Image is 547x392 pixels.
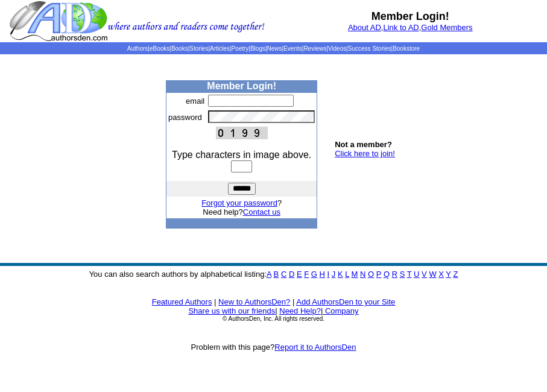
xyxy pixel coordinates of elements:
[289,270,294,279] a: D
[267,45,282,52] a: News
[218,297,290,306] a: New to AuthorsDen?
[348,23,473,32] font: , ,
[384,270,390,279] a: Q
[292,297,294,306] font: |
[297,270,302,279] a: E
[320,270,325,279] a: H
[283,45,302,52] a: Events
[304,270,309,279] a: F
[345,270,349,279] a: L
[348,23,381,32] a: About AD
[201,198,277,207] a: Forgot your password
[127,45,420,52] span: | | | | | | | | | | | |
[327,270,330,279] a: I
[400,270,405,279] a: S
[201,198,282,207] font: ?
[407,270,412,279] a: T
[89,270,458,279] font: You can also search authors by alphabetical listing:
[152,297,212,306] a: Featured Authors
[360,270,365,279] a: N
[127,45,148,52] a: Authors
[392,270,397,279] a: R
[303,45,326,52] a: Reviews
[352,270,358,279] a: M
[210,45,230,52] a: Articles
[188,306,275,315] a: Share us with our friends
[372,10,449,22] b: Member Login!
[393,45,420,52] a: Bookstore
[325,306,359,315] a: Company
[189,45,208,52] a: Stories
[168,113,202,122] font: password
[338,270,343,279] a: K
[171,45,188,52] a: Books
[274,343,356,352] a: Report it to AuthorsDen
[281,270,286,279] a: C
[231,45,248,52] a: Poetry
[267,270,271,279] a: A
[279,306,321,315] a: Need Help?
[186,96,204,106] font: email
[376,270,381,279] a: P
[311,270,317,279] a: G
[421,23,472,32] a: Gold Members
[275,306,277,315] font: |
[335,140,392,149] b: Not a member?
[453,270,458,279] a: Z
[328,45,346,52] a: Videos
[438,270,444,279] a: X
[250,45,265,52] a: Blogs
[383,23,419,32] a: Link to AD
[191,343,356,352] font: Problem with this page?
[172,150,311,160] font: Type characters in image above.
[214,297,216,306] font: |
[348,45,391,52] a: Success Stories
[216,127,268,139] img: This Is CAPTCHA Image
[203,207,280,217] font: Need help?
[332,270,336,279] a: J
[446,270,451,279] a: Y
[335,149,395,158] a: Click here to join!
[422,270,427,279] a: V
[429,270,436,279] a: W
[368,270,374,279] a: O
[223,315,324,322] font: © AuthorsDen, Inc. All rights reserved.
[296,297,395,306] a: Add AuthorsDen to your Site
[274,270,279,279] a: B
[150,45,169,52] a: eBooks
[207,81,276,91] b: Member Login!
[243,207,280,217] a: Contact us
[321,306,359,315] font: |
[414,270,419,279] a: U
